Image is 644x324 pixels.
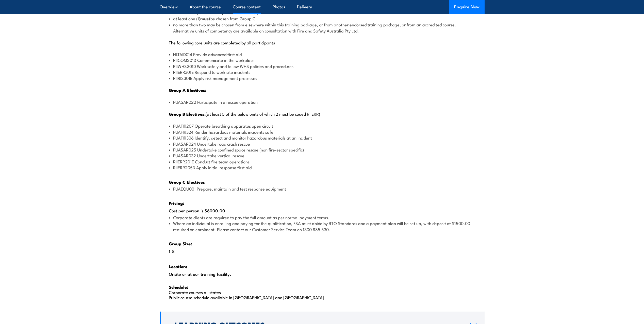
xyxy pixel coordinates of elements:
[169,284,475,300] p: Corporate courses all states Public course schedule available in [GEOGRAPHIC_DATA] and [GEOGRAPHI...
[169,15,475,22] li: at least one (1) be chosen from Group C
[169,147,475,152] li: PUASAR025 Undertake confined space rescue (non fire-sector specific)
[200,15,210,22] strong: must
[169,69,475,75] li: RIIERR301E Respond to work site incidents
[169,214,475,220] li: Corporate clients are required to pay the full amount as per normal payment terms.
[169,111,475,116] p: (at least 5 of the below units of which 2 must be coded RIIERR)
[169,63,475,69] li: RIIWHS201D Work safely and follow WHS policies and procedures
[169,200,184,206] strong: Pricing:
[169,186,475,192] li: PUAEQU001 Prepare, maintain and test response equipment
[169,135,475,141] li: PUAFIR306 Identify, detect and monitor hazardous materials at an incident
[169,99,475,105] li: PUASAR022 Participate in a rescue operation
[169,75,475,81] li: RIIRIS301E Apply risk management processes
[169,164,475,170] li: RIIERR205D Apply initial response first aid
[169,159,475,164] li: RIIERR201E Conduct fire team operations
[169,152,475,158] li: PUASAR032 Undertake vertical rescue
[169,111,206,117] strong: Group B Electives:
[169,40,475,45] p: The following core units are completed by all participants
[169,220,475,232] li: Where an individual is enrolling and paying for the qualification, FSA must abide by RTO Standard...
[169,51,475,57] li: HLTAID014 Provide advanced first aid
[169,123,475,129] li: PUAFIR207 Operate breathing apparatus open circuit
[169,179,205,185] strong: Group C Electives
[169,57,475,63] li: RIICOM201D Communicate in the workplace
[169,129,475,135] li: PUAFIR324 Render hazardous materials incidents safe
[169,141,475,147] li: PUASAR024 Undertake road crash rescue
[169,240,192,247] strong: Group Size:
[169,263,187,270] strong: Location:
[169,22,475,33] li: no more than two may be chosen from elsewhere within this training package, or from another endor...
[169,87,206,93] strong: Group A Electives:
[169,284,188,290] strong: Schedule:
